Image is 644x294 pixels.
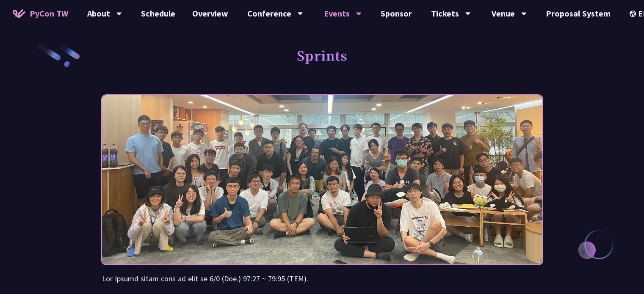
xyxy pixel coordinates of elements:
img: Photo of PyCon Taiwan Sprints [102,72,542,287]
a: PyCon TW [4,3,77,24]
h1: Sprints [297,42,348,68]
img: Home icon of PyCon TW 2025 [13,9,25,18]
span: PyCon TW [30,7,68,20]
img: Locale Icon [630,11,638,17]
